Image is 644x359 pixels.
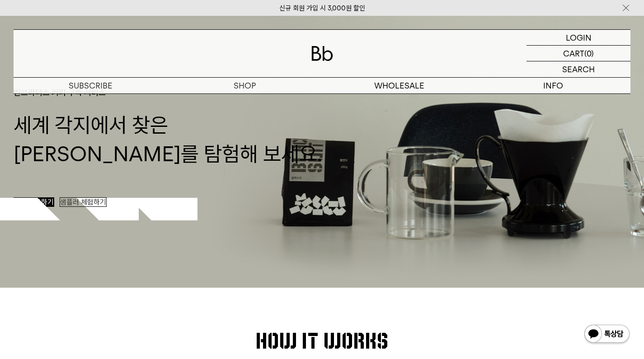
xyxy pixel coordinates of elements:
img: 카카오톡 채널 1:1 채팅 버튼 [583,324,630,345]
img: 로고 [311,46,333,61]
p: SEARCH [562,61,595,77]
span: 샘플러 체험하기 [60,198,106,206]
p: WHOLESALE [322,78,476,93]
img: HOW IT WORKS [257,333,387,349]
span: 커피 구독하기 [14,198,54,206]
p: CART [563,46,584,61]
a: LOGIN [526,30,630,46]
h1: 세계 각지에서 찾은 [PERSON_NAME]를 탐험해 보세요. [14,97,630,169]
a: CART (0) [526,46,630,61]
p: LOGIN [566,30,592,45]
a: 신규 회원 가입 시 3,000원 할인 [279,4,365,12]
p: INFO [476,78,630,93]
a: 커피 구독하기 [14,197,54,207]
a: SHOP [168,78,322,93]
a: SUBSCRIBE [14,78,168,93]
a: 샘플러 체험하기 [60,197,107,207]
p: (0) [584,46,594,61]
